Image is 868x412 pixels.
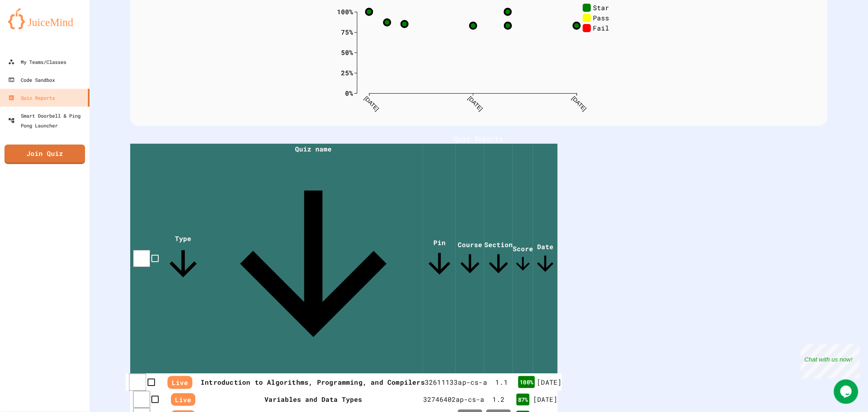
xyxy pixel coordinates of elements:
div: 87 % [516,394,529,405]
div: 1 . 1 [487,377,516,387]
text: [DATE] [570,95,587,112]
div: 1 . 2 [484,394,513,404]
span: Course [456,240,484,278]
td: [DATE] [533,391,558,408]
text: [DATE] [466,95,483,112]
div: My Teams/Classes [8,57,66,67]
text: Fail [593,23,609,32]
span: Type [163,234,203,284]
text: 75% [341,27,353,36]
text: 25% [341,68,353,77]
iframe: chat widget [800,344,860,379]
div: ap-cs-a [456,394,484,404]
div: Smart Doorbell & Ping Pong Launcher [8,111,86,130]
td: 32611133 [425,374,458,391]
span: Date [533,242,558,276]
div: 100 % [518,376,535,388]
text: 0% [345,88,353,97]
div: Quiz Reports [8,93,55,103]
text: Star [593,3,609,11]
text: Pass [593,13,609,22]
text: [DATE] [363,95,380,112]
h1: Quiz Reports [130,134,827,144]
div: ap-cs-a [458,377,487,387]
text: 100% [337,7,353,15]
span: Pin [423,238,456,280]
th: Variables and Data Types [203,391,423,408]
th: Introduction to Algorithms, Programming, and Compilers [201,374,425,391]
td: [DATE] [537,374,562,391]
span: Live [168,376,192,389]
input: select all desserts [133,250,150,267]
span: Score [513,244,533,274]
span: Quiz name [203,145,423,374]
iframe: chat widget [834,379,860,404]
span: Section [484,240,513,278]
img: logo-orange.svg [8,8,81,29]
a: Join Quiz [4,145,85,164]
text: 50% [341,48,353,56]
td: 32746402 [423,391,456,408]
span: Live [171,393,195,406]
div: Code Sandbox [8,75,55,85]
